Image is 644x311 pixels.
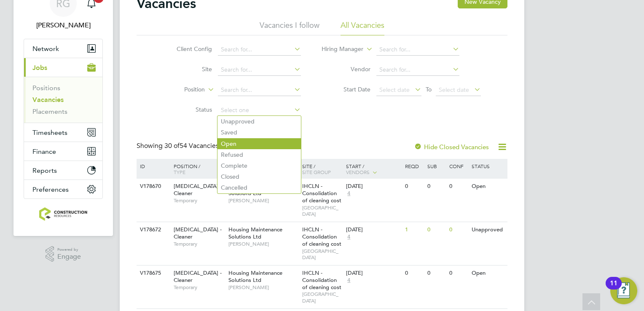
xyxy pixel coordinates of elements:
span: IHCLN - Consolidation of cleaning cost [302,226,341,247]
div: 0 [403,179,425,194]
button: Network [24,39,102,58]
div: Status [470,159,506,173]
span: 54 Vacancies [164,142,219,150]
img: construction-resources-logo-retina.png [39,207,88,221]
input: Search for... [218,44,301,56]
li: Refused [217,149,301,160]
a: Powered byEngage [46,246,81,262]
button: Timesheets [24,123,102,142]
label: Position [156,86,205,94]
span: Temporary [174,197,224,204]
label: Start Date [322,86,370,93]
div: Jobs [24,77,102,123]
a: Positions [32,84,60,92]
div: 0 [447,265,469,281]
label: Status [164,106,212,113]
button: Open Resource Center, 11 new notifications [610,277,637,304]
div: V178672 [138,222,167,238]
div: 0 [425,265,447,281]
span: [PERSON_NAME] [228,241,298,247]
button: Reports [24,161,102,180]
span: [MEDICAL_DATA] - Cleaner [174,226,222,240]
label: Vendor [322,65,370,73]
div: Conf [447,159,469,173]
span: Jobs [32,64,47,72]
div: 11 [610,283,617,294]
div: Start / [344,159,403,180]
label: Client Config [164,45,212,53]
li: Saved [217,127,301,138]
span: Site Group [302,169,331,175]
div: 0 [447,179,469,194]
span: [PERSON_NAME] [228,284,298,291]
div: Open [470,265,506,281]
input: Search for... [218,84,301,96]
input: Search for... [376,64,459,76]
div: Unapproved [470,222,506,238]
label: Hiring Manager [315,45,363,54]
span: [GEOGRAPHIC_DATA] [302,248,342,261]
button: Preferences [24,180,102,198]
span: [MEDICAL_DATA] - Cleaner [174,182,222,197]
span: IHCLN - Consolidation of cleaning cost [302,182,341,204]
span: Select date [439,86,469,94]
span: 30 of [164,142,180,150]
a: Go to home page [24,207,103,221]
div: 1 [403,222,425,238]
div: V178675 [138,265,167,281]
span: Temporary [174,241,224,247]
span: [GEOGRAPHIC_DATA] [302,291,342,304]
span: Rebecca Galbraigth [24,20,103,30]
label: Site [164,65,212,73]
div: [DATE] [346,270,401,277]
li: Unapproved [217,116,301,127]
span: IHCLN - Consolidation of cleaning cost [302,269,341,291]
div: 0 [403,265,425,281]
label: Hide Closed Vacancies [414,143,489,151]
span: Preferences [32,185,69,193]
li: All Vacancies [341,20,384,35]
span: Type [174,169,185,175]
div: Reqd [403,159,425,173]
input: Search for... [218,64,301,76]
span: [MEDICAL_DATA] - Cleaner [174,269,222,284]
div: Sub [425,159,447,173]
span: Finance [32,147,56,155]
span: Powered by [57,246,81,253]
span: 4 [346,190,352,197]
div: 0 [447,222,469,238]
input: Search for... [376,44,459,56]
span: Housing Maintenance Solutions Ltd [228,226,282,240]
div: ID [138,159,167,173]
div: [DATE] [346,226,401,233]
div: [DATE] [346,183,401,190]
div: Position / [167,159,226,179]
span: Reports [32,166,57,174]
button: Finance [24,142,102,161]
span: Select date [379,86,410,94]
div: Showing [137,142,220,150]
button: Jobs [24,58,102,77]
span: 4 [346,233,352,241]
span: To [423,84,434,95]
span: 4 [346,277,352,284]
input: Select one [218,105,301,116]
span: [GEOGRAPHIC_DATA] [302,204,342,217]
span: Vendors [346,169,370,175]
a: Placements [32,107,67,115]
span: Temporary [174,284,224,291]
li: Open [217,138,301,149]
span: Timesheets [32,129,67,137]
div: V178670 [138,179,167,194]
div: 0 [425,179,447,194]
span: Engage [57,253,81,260]
div: Open [470,179,506,194]
li: Cancelled [217,182,301,193]
li: Vacancies I follow [260,20,319,35]
span: [PERSON_NAME] [228,197,298,204]
div: Site / [300,159,344,179]
li: Closed [217,171,301,182]
span: Housing Maintenance Solutions Ltd [228,269,282,284]
div: 0 [425,222,447,238]
li: Complete [217,160,301,171]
